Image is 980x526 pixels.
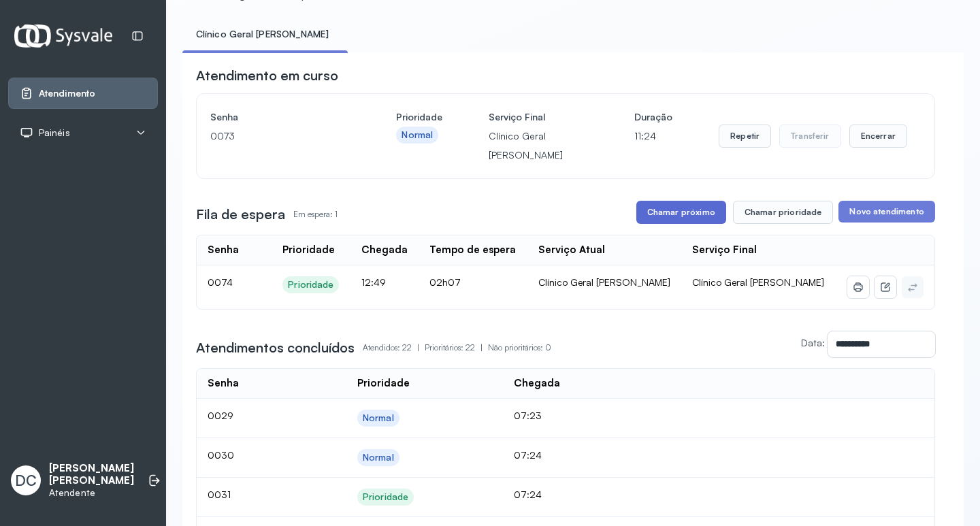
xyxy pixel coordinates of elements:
[692,276,824,288] span: Clínico Geral [PERSON_NAME]
[182,23,342,46] a: Clínico Geral [PERSON_NAME]
[849,125,907,148] button: Encerrar
[396,108,442,127] h4: Prioridade
[49,462,134,488] p: [PERSON_NAME] [PERSON_NAME]
[514,410,542,421] span: 07:23
[293,205,338,224] p: Em espera: 1
[363,452,394,463] div: Normal
[210,127,350,146] p: 0073
[417,342,419,352] span: |
[538,244,605,257] div: Serviço Atual
[538,276,671,289] div: Clínico Geral [PERSON_NAME]
[361,244,408,257] div: Chegada
[39,127,70,139] span: Painéis
[196,338,355,357] h3: Atendimentos concluídos
[210,108,350,127] h4: Senha
[634,127,672,146] p: 11:24
[489,127,588,165] p: Clínico Geral [PERSON_NAME]
[363,491,408,503] div: Prioridade
[208,449,234,461] span: 0030
[196,205,285,224] h3: Fila de espera
[14,24,112,47] img: Logotipo do estabelecimento
[208,377,239,390] div: Senha
[514,449,542,461] span: 07:24
[719,125,771,148] button: Repetir
[636,201,726,224] button: Chamar próximo
[429,276,461,288] span: 02h07
[838,201,934,223] button: Novo atendimento
[733,201,834,224] button: Chamar prioridade
[363,338,425,357] p: Atendidos: 22
[282,244,335,257] div: Prioridade
[361,276,386,288] span: 12:49
[801,337,825,348] label: Data:
[208,244,239,257] div: Senha
[489,108,588,127] h4: Serviço Final
[288,279,333,291] div: Prioridade
[357,377,410,390] div: Prioridade
[402,129,433,141] div: Normal
[196,66,338,85] h3: Atendimento em curso
[488,338,551,357] p: Não prioritários: 0
[514,377,560,390] div: Chegada
[429,244,516,257] div: Tempo de espera
[514,489,542,500] span: 07:24
[634,108,672,127] h4: Duração
[363,412,394,424] div: Normal
[208,489,231,500] span: 0031
[692,244,757,257] div: Serviço Final
[49,487,134,499] p: Atendente
[208,276,233,288] span: 0074
[779,125,841,148] button: Transferir
[208,410,233,421] span: 0029
[39,88,95,99] span: Atendimento
[425,338,488,357] p: Prioritários: 22
[480,342,483,352] span: |
[20,86,146,100] a: Atendimento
